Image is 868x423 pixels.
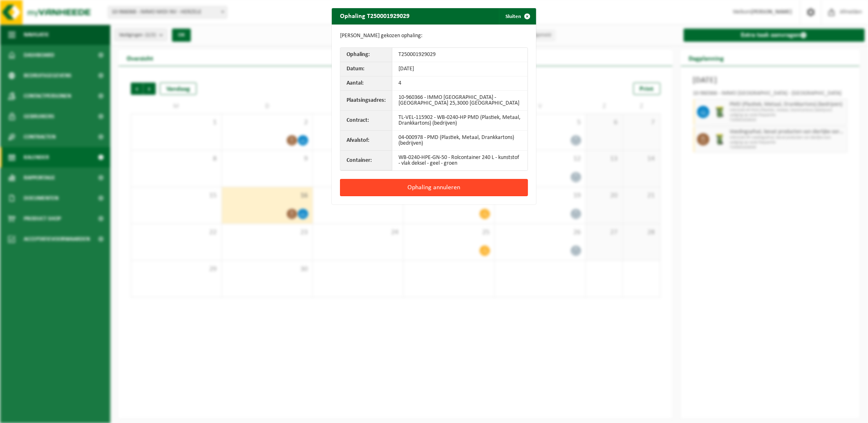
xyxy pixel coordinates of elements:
[340,33,528,39] p: [PERSON_NAME] gekozen ophaling:
[392,131,528,151] td: 04-000978 - PMD (Plastiek, Metaal, Drankkartons) (bedrijven)
[392,48,528,62] td: T250001929029
[392,111,528,131] td: TL-VEL-115902 - WB-0240-HP PMD (Plastiek, Metaal, Drankkartons) (bedrijven)
[340,111,392,131] th: Contract:
[392,76,528,91] td: 4
[392,151,528,170] td: WB-0240-HPE-GN-50 - Rolcontainer 240 L - kunststof - vlak deksel - geel - groen
[340,131,392,151] th: Afvalstof:
[340,76,392,91] th: Aantal:
[392,62,528,76] td: [DATE]
[499,8,535,25] button: Sluiten
[340,48,392,62] th: Ophaling:
[340,62,392,76] th: Datum:
[340,179,528,196] button: Ophaling annuleren
[340,91,392,111] th: Plaatsingsadres:
[340,151,392,170] th: Container:
[392,91,528,111] td: 10-960366 - IMMO [GEOGRAPHIC_DATA] - [GEOGRAPHIC_DATA] 25,3000 [GEOGRAPHIC_DATA]
[332,8,418,24] h2: Ophaling T250001929029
